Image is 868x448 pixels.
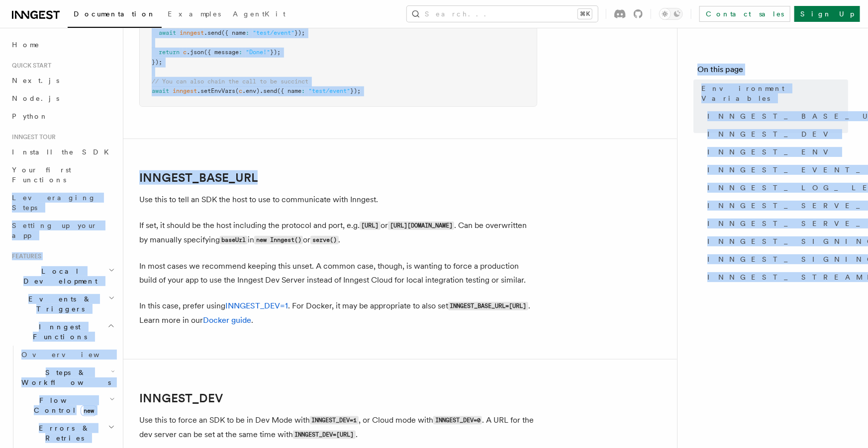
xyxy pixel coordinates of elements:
span: return [159,49,180,56]
span: "test/event" [308,87,350,94]
span: INNGEST_DEV [707,129,834,139]
span: .json [187,49,204,56]
a: Environment Variables [697,79,848,107]
a: Examples [162,3,227,27]
a: INNGEST_DEV [139,391,223,405]
a: Overview [17,346,117,364]
span: .env) [242,87,260,94]
span: ({ name [277,87,301,94]
span: }); [294,29,305,36]
a: INNGEST_STREAMING [703,268,848,286]
code: [URL][DOMAIN_NAME] [388,222,454,230]
span: await [159,29,176,36]
span: .setEnvVars [197,87,235,94]
button: Local Development [8,262,117,290]
span: ({ name [221,29,246,36]
span: Documentation [74,10,156,18]
a: INNGEST_LOG_LEVEL [703,179,848,197]
button: Errors & Retries [17,419,117,447]
span: }); [350,87,361,94]
code: INNGEST_DEV=0 [433,416,482,425]
p: Use this to force an SDK to be in Dev Mode with , or Cloud mode with . A URL for the dev server c... [139,413,537,442]
code: INNGEST_DEV=[URL] [293,431,356,439]
span: }); [152,59,162,66]
code: INNGEST_BASE_URL=[URL] [448,302,528,310]
span: Inngest Functions [8,322,107,342]
span: Your first Functions [12,166,71,184]
a: Python [8,107,117,125]
p: Use this to tell an SDK the host to use to communicate with Inngest. [139,193,537,207]
span: Quick start [8,62,51,70]
p: If set, it should be the host including the protocol and port, e.g. or . Can be overwritten by ma... [139,219,537,247]
span: c [183,49,187,56]
span: INNGEST_ENV [707,147,834,157]
code: baseUrl [220,236,248,244]
a: Node.js [8,89,117,107]
kbd: ⌘K [578,9,592,19]
button: Steps & Workflows [17,364,117,391]
span: Environment Variables [701,83,848,103]
span: : [301,87,305,94]
a: INNGEST_DEV=1 [225,301,288,310]
a: INNGEST_ENV [703,143,848,161]
a: INNGEST_BASE_URL [703,107,848,125]
a: Documentation [68,3,162,28]
span: ({ message [204,49,239,56]
code: new Inngest() [254,236,303,244]
span: ( [235,87,239,94]
a: Docker guide [203,315,251,325]
span: Features [8,252,41,260]
a: INNGEST_SERVE_HOST [703,197,848,215]
a: INNGEST_SIGNING_KEY_FALLBACK [703,250,848,268]
span: : [246,29,249,36]
button: Events & Triggers [8,290,117,318]
span: }); [270,49,281,56]
a: INNGEST_SERVE_PATH [703,215,848,232]
span: Next.js [12,76,59,84]
span: Errors & Retries [17,423,108,443]
code: INNGEST_DEV=1 [310,416,359,425]
code: serve() [310,236,338,244]
span: Node.js [12,94,59,102]
a: Next.js [8,72,117,89]
button: Toggle dark mode [659,8,683,20]
span: inngest [180,29,204,36]
a: AgentKit [227,3,291,27]
a: INNGEST_BASE_URL [139,171,258,185]
span: await [152,87,169,94]
span: Local Development [8,266,108,286]
span: inngest [173,87,197,94]
span: .send [204,29,221,36]
a: Sign Up [794,6,860,22]
a: Your first Functions [8,161,117,189]
a: Home [8,36,117,54]
span: .send [260,87,277,94]
a: INNGEST_DEV [703,125,848,143]
span: Examples [168,10,221,18]
button: Search...⌘K [407,6,598,22]
span: Python [12,112,48,120]
h4: On this page [697,64,848,79]
a: Install the SDK [8,143,117,161]
p: In most cases we recommend keeping this unset. A common case, though, is wanting to force a produ... [139,259,537,287]
a: Leveraging Steps [8,189,117,217]
span: Install the SDK [12,148,115,156]
p: In this case, prefer using . For Docker, it may be appropriate to also set . Learn more in our . [139,299,537,327]
span: AgentKit [233,10,286,18]
span: Home [12,40,40,50]
span: Overview [21,351,124,359]
a: Setting up your app [8,217,117,244]
a: Contact sales [699,6,790,22]
span: "Done!" [246,49,270,56]
button: Flow Controlnew [17,391,117,419]
a: INNGEST_EVENT_KEY [703,161,848,179]
button: Inngest Functions [8,318,117,346]
span: Leveraging Steps [12,194,96,212]
span: Inngest tour [8,133,56,141]
span: // You can also chain the call to be succinct [152,78,308,85]
span: Flow Control [17,395,109,415]
span: "test/event" [253,29,294,36]
span: Events & Triggers [8,294,108,314]
span: Setting up your app [12,222,97,239]
span: : [239,49,242,56]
